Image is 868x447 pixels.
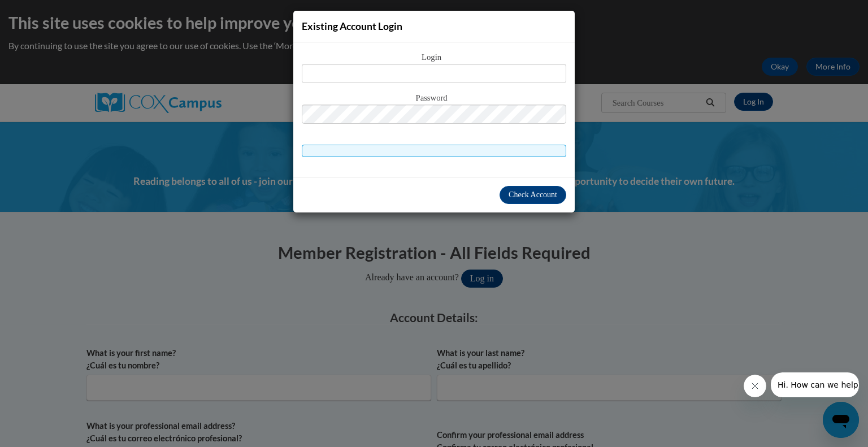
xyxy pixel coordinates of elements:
span: Existing Account Login [302,20,402,32]
span: Login [302,51,566,64]
button: Check Account [500,186,566,204]
iframe: Message from company [771,372,859,397]
iframe: Close message [744,375,766,397]
span: Password [302,92,566,105]
span: Hi. How can we help? [7,8,92,17]
span: Check Account [509,190,557,199]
